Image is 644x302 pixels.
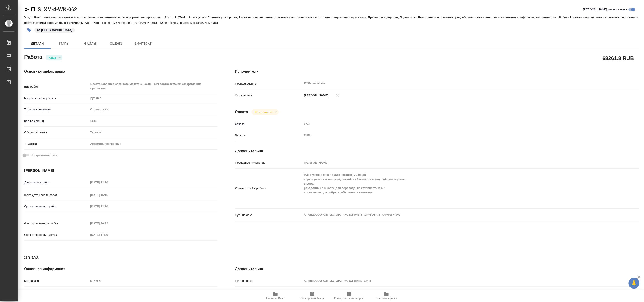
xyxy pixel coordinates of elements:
[24,84,89,89] p: Вид работ
[24,204,89,209] p: Срок завершения работ
[24,266,217,272] h4: Основная информация
[106,41,127,46] span: Оценки
[331,290,368,302] button: Скопировать мини-бриф
[251,109,279,115] div: Сдан
[302,211,605,218] textarea: /Clients/ООО ХИТ МОТОРЗ РУС /Orders/S_XM-4/DTP/S_XM-4-WK-062
[24,25,34,35] button: Добавить тэг
[24,279,89,283] p: Код заказа
[133,21,160,24] p: [PERSON_NAME]
[257,290,294,302] button: Папка на Drive
[89,203,127,210] input: Пустое поле
[24,107,89,112] p: Тарифные единицы
[376,297,397,300] span: Обновить файлы
[89,278,218,284] input: Пустое поле
[24,168,217,173] h4: [PERSON_NAME]
[174,16,188,19] p: S_XM-4
[48,56,57,59] button: Сдан
[24,16,34,19] p: Услуга
[24,130,89,135] p: Общая тематика
[89,140,218,148] div: Автомобилестроение
[208,16,559,19] p: Приемка разверстки, Восстановление сложного макета с частичным соответствием оформлению оригинала...
[34,28,75,32] span: в ворд
[188,16,208,19] p: Этапы услуги
[235,122,302,126] p: Ставка
[254,110,273,114] button: Не оплачена
[302,278,605,284] input: Пустое поле
[89,106,218,113] div: Страница А4
[235,266,639,272] h4: Дополнительно
[24,7,29,12] button: Скопировать ссылку для ЯМессенджера
[235,133,302,138] p: Валюта
[301,297,324,300] span: Скопировать бриф
[235,161,302,165] p: Последнее изменение
[302,132,605,139] div: RUB
[294,290,331,302] button: Скопировать бриф
[24,254,39,261] h2: Заказ
[629,278,640,289] button: 🙏
[235,186,302,191] p: Комментарий к работе
[302,289,605,295] input: Пустое поле
[24,180,89,185] p: Дата начала работ
[559,16,570,19] p: Работа
[46,55,62,60] div: Сдан
[193,21,221,24] p: [PERSON_NAME]
[89,232,127,238] input: Пустое поле
[235,69,639,74] h4: Исполнители
[89,118,218,124] input: Пустое поле
[89,192,127,198] input: Пустое поле
[24,221,89,226] p: Факт. срок заверш. работ
[235,213,302,217] p: Путь на drive
[89,220,127,227] input: Пустое поле
[37,6,77,12] a: S_XM-4-WK-062
[583,7,627,12] span: [PERSON_NAME] детали заказа
[160,21,194,24] p: Клиентские менеджеры
[132,41,154,46] span: SmartCat
[368,290,405,302] button: Обновить файлы
[37,28,72,32] p: #в [GEOGRAPHIC_DATA]
[235,82,302,86] p: Подразделение
[80,41,101,46] span: Файлы
[102,21,132,24] p: Проектный менеджер
[266,297,284,300] span: Папка на Drive
[89,129,218,136] div: Техника
[24,53,42,60] h2: Работа
[630,279,638,288] span: 🙏
[27,41,48,46] span: Детали
[31,7,36,12] button: Скопировать ссылку
[235,109,248,115] h4: Оплата
[603,54,634,62] h2: 68261.8 RUB
[89,289,218,295] input: Пустое поле
[235,93,302,98] p: Исполнитель
[235,148,639,154] h4: Дополнительно
[24,69,217,74] h4: Основная информация
[34,16,165,19] p: Восстановление сложного макета с частичным соответствием оформлению оригинала
[89,179,127,186] input: Пустое поле
[24,233,89,237] p: Срок завершения услуги
[235,279,302,283] p: Путь на drive
[24,119,89,123] p: Кол-во единиц
[302,159,605,166] input: Пустое поле
[53,41,74,46] span: Этапы
[24,96,89,101] p: Направление перевода
[31,153,59,157] span: Нотариальный заказ
[24,142,89,146] p: Тематика
[302,121,605,127] input: Пустое поле
[165,16,174,19] p: Заказ:
[302,93,328,98] p: [PERSON_NAME]
[24,193,89,197] p: Факт. дата начала работ
[302,171,605,205] textarea: М3е Руководство по диагностике [V0.0].pdf переводим на испанский, английский вынести в отд файл н...
[334,297,364,300] span: Скопировать мини-бриф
